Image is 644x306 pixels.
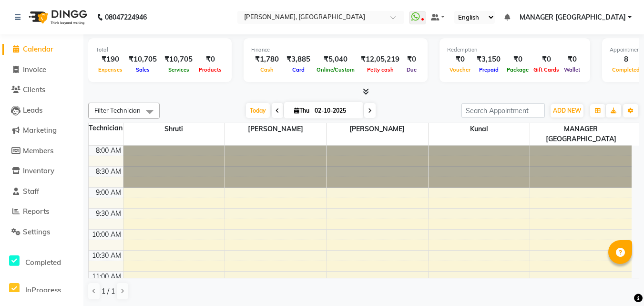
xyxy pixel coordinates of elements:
[2,227,81,238] a: Settings
[2,146,81,157] a: Members
[90,272,123,282] div: 11:00 AM
[604,268,634,296] iframe: chat widget
[357,54,403,65] div: ₹12,05,219
[2,206,81,217] a: Reports
[23,85,45,94] span: Clients
[23,65,46,74] span: Invoice
[23,166,54,175] span: Inventory
[90,251,123,261] div: 10:30 AM
[531,66,562,73] span: Gift Cards
[196,66,224,73] span: Products
[25,258,61,267] span: Completed
[404,66,419,73] span: Due
[2,64,81,75] a: Invoice
[96,46,224,54] div: Total
[89,123,123,133] div: Technician
[246,103,270,118] span: Today
[447,46,583,54] div: Redemption
[225,123,326,135] span: [PERSON_NAME]
[530,123,632,145] span: MANAGER [GEOGRAPHIC_DATA]
[2,44,81,55] a: Calendar
[312,104,359,118] input: 2025-10-02
[562,66,583,73] span: Wallet
[327,123,428,135] span: [PERSON_NAME]
[531,54,562,65] div: ₹0
[196,54,224,65] div: ₹0
[23,227,50,236] span: Settings
[504,66,531,73] span: Package
[161,54,196,65] div: ₹10,705
[2,105,81,116] a: Leads
[166,66,192,73] span: Services
[520,12,626,22] span: MANAGER [GEOGRAPHIC_DATA]
[24,4,90,31] img: logo
[292,107,312,114] span: Thu
[96,66,125,73] span: Expenses
[105,4,147,31] b: 08047224946
[251,46,420,54] div: Finance
[403,54,420,65] div: ₹0
[94,146,123,156] div: 8:00 AM
[504,54,531,65] div: ₹0
[365,66,396,73] span: Petty cash
[447,66,473,73] span: Voucher
[123,123,225,135] span: Shruti
[2,166,81,177] a: Inventory
[96,54,125,65] div: ₹190
[553,107,581,114] span: ADD NEW
[25,285,61,295] span: InProgress
[610,54,642,65] div: 8
[610,66,642,73] span: Completed
[251,54,283,65] div: ₹1,780
[477,66,501,73] span: Prepaid
[94,188,123,198] div: 9:00 AM
[94,106,141,114] span: Filter Technician
[551,104,583,117] button: ADD NEW
[314,54,357,65] div: ₹5,040
[125,54,161,65] div: ₹10,705
[2,125,81,136] a: Marketing
[2,186,81,197] a: Staff
[23,207,49,216] span: Reports
[447,54,473,65] div: ₹0
[90,230,123,240] div: 10:00 AM
[23,146,53,155] span: Members
[133,66,152,73] span: Sales
[23,126,57,135] span: Marketing
[461,103,545,118] input: Search Appointment
[473,54,504,65] div: ₹3,150
[290,66,307,73] span: Card
[102,286,115,296] span: 1 / 1
[283,54,314,65] div: ₹3,885
[2,84,81,95] a: Clients
[23,106,42,115] span: Leads
[429,123,530,135] span: kunal
[23,187,39,196] span: Staff
[94,167,123,177] div: 8:30 AM
[258,66,276,73] span: Cash
[562,54,583,65] div: ₹0
[23,44,53,53] span: Calendar
[314,66,357,73] span: Online/Custom
[94,209,123,219] div: 9:30 AM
